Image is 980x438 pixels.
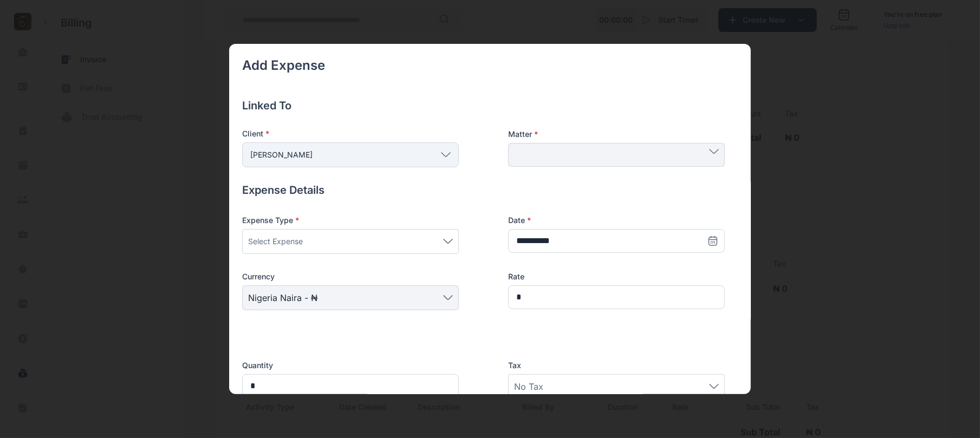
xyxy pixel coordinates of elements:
[242,98,725,113] h4: Linked To
[508,129,538,140] span: Matter
[242,271,275,282] span: Currency
[508,215,725,226] label: Date
[242,57,725,74] h4: Add Expense
[248,291,317,304] span: Nigeria Naira - ₦
[248,235,303,248] span: Select Expense
[242,182,725,198] h4: Expense Details
[242,128,459,139] p: Client
[508,360,521,371] span: Tax
[514,380,543,393] span: No Tax
[250,148,313,161] span: [PERSON_NAME]
[242,215,299,226] span: Expense Type
[242,360,459,371] label: Quantity
[508,271,725,282] label: Rate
